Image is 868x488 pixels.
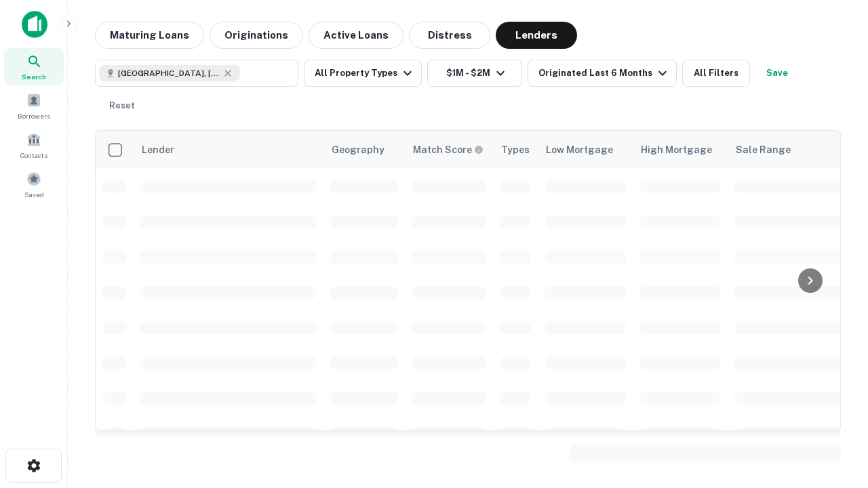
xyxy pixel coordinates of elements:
th: Low Mortgage [538,131,633,169]
button: All Filters [682,60,750,87]
a: Saved [4,166,64,203]
span: [GEOGRAPHIC_DATA], [GEOGRAPHIC_DATA], [GEOGRAPHIC_DATA] [118,67,220,79]
div: Capitalize uses an advanced AI algorithm to match your search with the best lender. The match sco... [413,142,484,157]
img: capitalize-icon.png [22,11,47,38]
th: Geography [323,131,405,169]
button: Maturing Loans [95,22,204,49]
th: Types [493,131,538,169]
div: High Mortgage [641,142,712,158]
div: Originated Last 6 Months [538,65,671,81]
button: Distress [409,22,490,49]
span: Saved [24,189,44,200]
button: Save your search to get updates of matches that match your search criteria. [755,60,799,87]
span: Contacts [20,150,47,161]
div: Lender [142,142,174,158]
iframe: Chat Widget [800,380,868,445]
button: Active Loans [309,22,403,49]
th: Sale Range [728,131,850,169]
th: High Mortgage [633,131,728,169]
button: Originated Last 6 Months [528,60,677,87]
h6: Match Score [413,142,481,157]
button: Reset [100,92,144,119]
a: Contacts [4,127,64,163]
span: Borrowers [18,110,50,121]
th: Lender [134,131,323,169]
span: Search [22,71,46,82]
div: Low Mortgage [546,142,613,158]
button: Lenders [496,22,577,49]
a: Borrowers [4,87,64,124]
a: Search [4,48,64,85]
div: Geography [332,142,384,158]
div: Types [501,142,530,158]
th: Capitalize uses an advanced AI algorithm to match your search with the best lender. The match sco... [405,131,493,169]
button: Originations [210,22,303,49]
div: Sale Range [736,142,791,158]
button: $1M - $2M [427,60,522,87]
button: All Property Types [304,60,422,87]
